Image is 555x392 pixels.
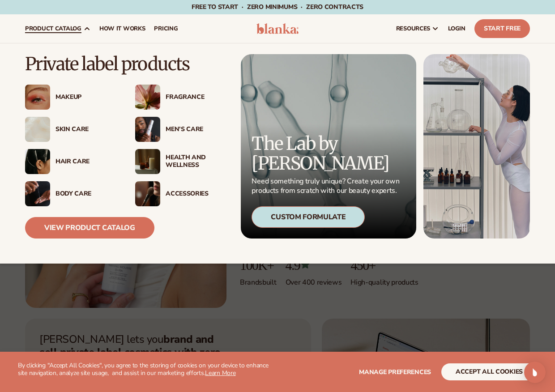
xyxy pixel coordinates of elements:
[25,181,117,206] a: Male hand applying moisturizer. Body Care
[25,117,117,142] a: Cream moisturizer swatch. Skin Care
[135,149,160,174] img: Candles and incense on table.
[252,206,365,228] div: Custom Formulate
[474,19,530,38] a: Start Free
[25,149,117,174] a: Female hair pulled back with clips. Hair Care
[154,25,178,32] span: pricing
[25,54,227,74] p: Private label products
[18,362,277,377] p: By clicking "Accept All Cookies", you agree to the storing of cookies on your device to enhance s...
[252,177,402,196] p: Need something truly unique? Create your own products from scratch with our beauty experts.
[95,14,150,43] a: How It Works
[99,25,145,32] span: How It Works
[135,181,160,206] img: Female with makeup brush.
[166,190,227,198] div: Accessories
[252,134,402,173] p: The Lab by [PERSON_NAME]
[166,154,227,169] div: Health And Wellness
[25,85,50,110] img: Female with glitter eye makeup.
[396,25,430,32] span: resources
[166,126,227,133] div: Men’s Care
[205,369,235,377] a: Learn More
[135,85,160,110] img: Pink blooming flower.
[256,23,299,34] img: logo
[135,149,227,174] a: Candles and incense on table. Health And Wellness
[25,217,154,239] a: View Product Catalog
[359,368,431,376] span: Manage preferences
[25,149,50,174] img: Female hair pulled back with clips.
[359,363,431,380] button: Manage preferences
[444,14,470,43] a: LOGIN
[392,14,444,43] a: resources
[166,94,227,101] div: Fragrance
[241,54,416,239] a: Microscopic product formula. The Lab by [PERSON_NAME] Need something truly unique? Create your ow...
[55,126,117,133] div: Skin Care
[135,117,227,142] a: Male holding moisturizer bottle. Men’s Care
[441,363,537,380] button: accept all cookies
[25,181,50,206] img: Male hand applying moisturizer.
[135,85,227,110] a: Pink blooming flower. Fragrance
[423,54,530,239] img: Female in lab with equipment.
[25,85,117,110] a: Female with glitter eye makeup. Makeup
[21,14,95,43] a: product catalog
[55,158,117,166] div: Hair Care
[25,25,81,32] span: product catalog
[25,117,50,142] img: Cream moisturizer swatch.
[55,94,117,101] div: Makeup
[524,362,546,383] div: Open Intercom Messenger
[135,181,227,206] a: Female with makeup brush. Accessories
[135,117,160,142] img: Male holding moisturizer bottle.
[192,3,363,11] span: Free to start · ZERO minimums · ZERO contracts
[149,14,182,43] a: pricing
[55,190,117,198] div: Body Care
[448,25,465,32] span: LOGIN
